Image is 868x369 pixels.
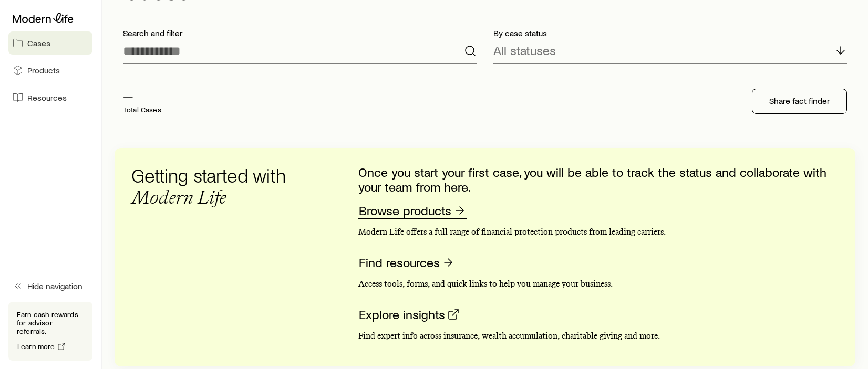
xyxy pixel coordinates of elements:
span: Modern Life [131,186,226,208]
span: Resources [27,92,67,103]
p: Access tools, forms, and quick links to help you manage your business. [358,279,839,289]
div: Earn cash rewards for advisor referrals.Learn more [8,302,92,361]
p: Find expert info across insurance, wealth accumulation, charitable giving and more. [358,331,839,341]
span: Learn more [17,343,55,350]
p: By case status [493,28,847,38]
a: Products [8,59,92,82]
p: — [123,89,161,103]
a: Resources [8,86,92,109]
span: Hide navigation [27,281,82,291]
a: Cases [8,31,92,55]
p: Search and filter [123,28,477,38]
button: Hide navigation [8,275,92,298]
span: Cases [27,38,50,48]
a: Browse products [358,203,467,219]
h3: Getting started with [131,165,299,208]
p: All statuses [493,43,556,58]
button: Share fact finder [752,89,847,114]
span: Products [27,65,60,76]
p: Modern Life offers a full range of financial protection products from leading carriers. [358,227,839,237]
p: Earn cash rewards for advisor referrals. [17,310,84,335]
a: Explore insights [358,307,460,323]
a: Find resources [358,255,455,271]
p: Total Cases [123,106,161,114]
p: Once you start your first case, you will be able to track the status and collaborate with your te... [358,165,839,194]
p: Share fact finder [769,96,830,106]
